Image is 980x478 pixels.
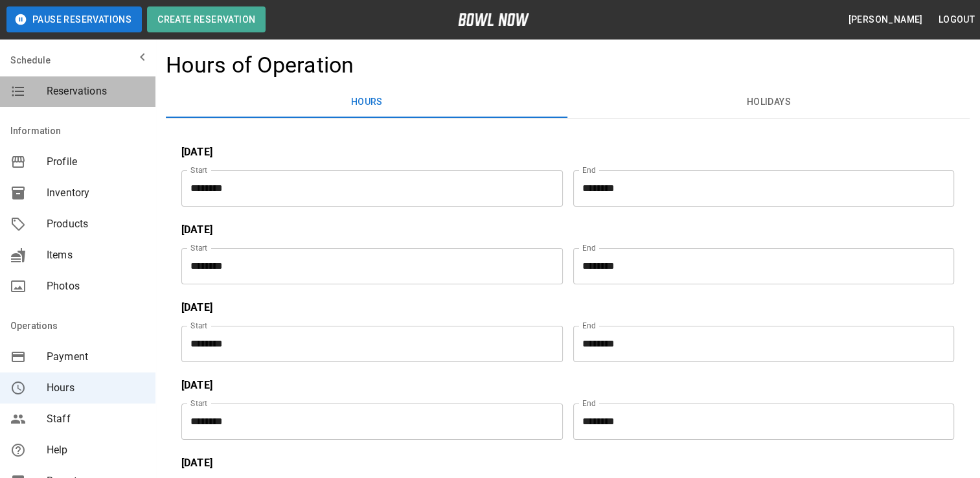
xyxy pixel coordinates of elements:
[190,165,207,176] label: Start
[47,380,145,396] span: Hours
[573,248,946,284] input: Choose time, selected time is 12:00 PM
[573,170,946,207] input: Choose time, selected time is 4:00 PM
[166,87,970,118] div: basic tabs example
[190,320,207,331] label: Start
[582,320,596,331] label: End
[181,144,954,160] p: [DATE]
[181,404,554,440] input: Choose time, selected time is 5:00 PM
[933,8,980,32] button: Logout
[47,84,145,99] span: Reservations
[47,279,145,294] span: Photos
[458,13,529,26] img: logo
[47,216,145,232] span: Products
[47,247,145,263] span: Items
[568,87,970,118] button: Holidays
[843,8,928,32] button: [PERSON_NAME]
[181,455,954,471] p: [DATE]
[47,185,145,201] span: Inventory
[6,6,142,32] button: Pause Reservations
[573,326,946,362] input: Choose time, selected time is 6:30 PM
[166,52,354,79] h4: Hours of Operation
[582,242,596,253] label: End
[181,378,954,393] p: [DATE]
[582,398,596,409] label: End
[582,165,596,176] label: End
[181,170,554,207] input: Choose time, selected time is 10:00 AM
[573,404,946,440] input: Choose time, selected time is 6:30 PM
[47,411,145,427] span: Staff
[181,248,554,284] input: Choose time, selected time is 12:00 PM
[190,398,207,409] label: Start
[181,326,554,362] input: Choose time, selected time is 5:00 PM
[147,6,266,32] button: Create Reservation
[181,222,954,238] p: [DATE]
[47,442,145,458] span: Help
[166,87,568,118] button: Hours
[181,300,954,315] p: [DATE]
[190,242,207,253] label: Start
[47,349,145,365] span: Payment
[47,154,145,170] span: Profile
